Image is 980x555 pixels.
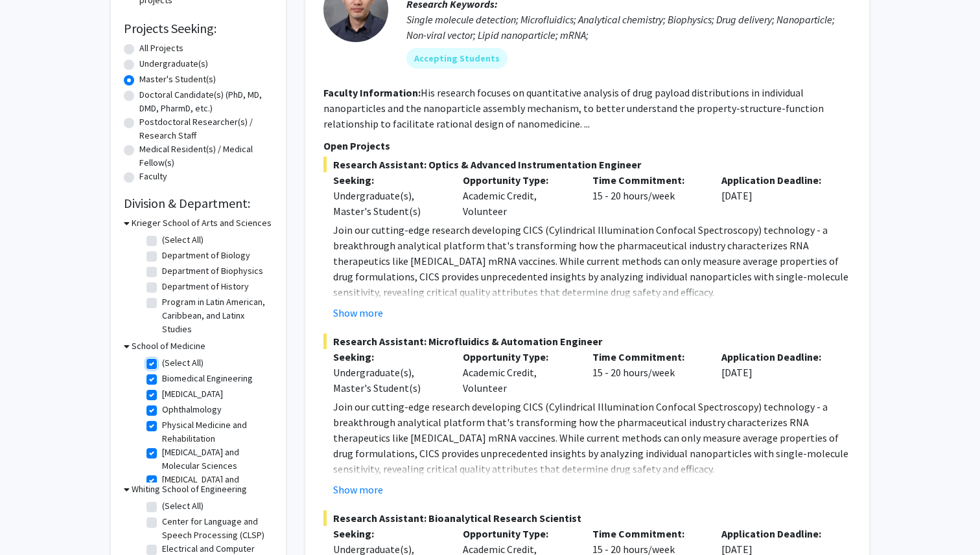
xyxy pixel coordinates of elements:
p: Application Deadline: [721,349,832,365]
div: Undergraduate(s), Master's Student(s) [333,365,443,396]
label: Department of Biology [162,249,250,262]
span: Research Assistant: Optics & Advanced Instrumentation Engineer [323,157,851,172]
p: Seeking: [333,349,443,365]
h3: Whiting School of Engineering [132,482,247,496]
label: (Select All) [162,499,204,513]
label: Postdoctoral Researcher(s) / Research Staff [139,115,273,142]
label: Program in Latin American, Caribbean, and Latinx Studies [162,295,270,336]
p: Time Commitment: [592,172,703,188]
label: [MEDICAL_DATA] and Radiological Science [162,473,270,500]
h2: Division & Department: [124,196,273,211]
p: Application Deadline: [721,172,832,188]
span: Research Assistant: Bioanalytical Research Scientist [323,510,851,526]
label: Physical Medicine and Rehabilitation [162,418,270,446]
p: Open Projects [323,138,851,153]
div: Single molecule detection; Microfluidics; Analytical chemistry; Biophysics; Drug delivery; Nanopa... [406,12,851,43]
b: Faculty Information: [323,86,421,99]
label: [MEDICAL_DATA] and Molecular Sciences [162,446,270,473]
div: 15 - 20 hours/week [583,349,712,396]
label: Doctoral Candidate(s) (PhD, MD, DMD, PharmD, etc.) [139,88,273,115]
label: (Select All) [162,233,204,247]
p: Opportunity Type: [463,172,573,188]
div: [DATE] [712,172,841,219]
p: Time Commitment: [592,349,703,365]
span: Research Assistant: Microfluidics & Automation Engineer [323,334,851,349]
div: Academic Credit, Volunteer [453,349,583,396]
label: Department of History [162,280,249,293]
label: Ophthalmology [162,403,222,416]
button: Show more [333,482,383,497]
p: Opportunity Type: [463,349,573,365]
div: [DATE] [712,349,841,396]
label: Department of Biophysics [162,264,263,278]
label: Undergraduate(s) [139,57,208,71]
fg-read-more: His research focuses on quantitative analysis of drug payload distributions in individual nanopar... [323,86,824,130]
p: Opportunity Type: [463,526,573,541]
h2: Projects Seeking: [124,21,273,36]
p: Join our cutting-edge research developing CICS (Cylindrical Illumination Confocal Spectroscopy) t... [333,222,851,300]
div: 15 - 20 hours/week [583,172,712,219]
div: Undergraduate(s), Master's Student(s) [333,188,443,219]
label: [MEDICAL_DATA] [162,387,223,401]
label: Biomedical Engineering [162,372,253,385]
p: Time Commitment: [592,526,703,541]
label: Center for Language and Speech Processing (CLSP) [162,515,270,542]
label: Faculty [139,170,167,183]
label: Master's Student(s) [139,73,216,86]
p: Join our cutting-edge research developing CICS (Cylindrical Illumination Confocal Spectroscopy) t... [333,399,851,477]
p: Application Deadline: [721,526,832,541]
label: Medical Resident(s) / Medical Fellow(s) [139,142,273,170]
iframe: Chat [10,497,55,545]
label: (Select All) [162,356,204,370]
h3: School of Medicine [132,339,205,353]
div: Academic Credit, Volunteer [453,172,583,219]
button: Show more [333,305,383,321]
mat-chip: Accepting Students [406,48,507,69]
h3: Krieger School of Arts and Sciences [132,216,272,230]
label: All Projects [139,41,183,55]
p: Seeking: [333,526,443,541]
p: Seeking: [333,172,443,188]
